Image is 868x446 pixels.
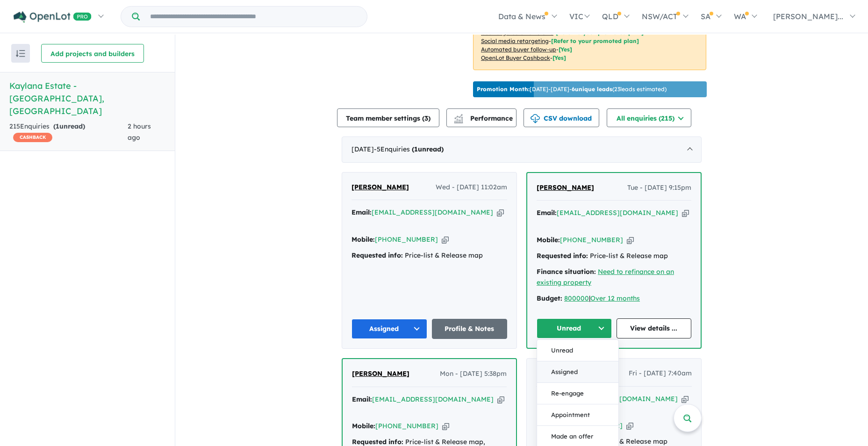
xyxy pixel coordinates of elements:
strong: Mobile: [536,421,560,430]
span: Fri - [DATE] 7:40am [629,368,692,379]
strong: Mobile: [352,235,375,244]
img: sort.svg [16,50,25,57]
h5: Kaylana Estate - [GEOGRAPHIC_DATA] , [GEOGRAPHIC_DATA] [9,79,165,117]
u: Geo-targeted email & SMS [481,29,553,36]
button: Copy [497,208,504,217]
u: Social media retargeting [481,37,549,44]
span: [PERSON_NAME]... [773,12,843,21]
span: 1 [56,122,59,130]
div: 215 Enquir ies [9,121,128,144]
button: Team member settings (3) [337,108,439,127]
span: Mon - [DATE] 5:38pm [440,368,507,380]
span: [PERSON_NAME] [352,369,409,378]
span: [PERSON_NAME] [537,183,594,192]
strong: Finance situation: [537,267,596,276]
button: Unread [537,340,618,361]
span: [PERSON_NAME] [536,369,594,377]
strong: Mobile: [537,236,560,244]
button: All enquiries (215) [607,108,691,127]
button: Copy [682,208,689,218]
u: OpenLot Buyer Cashback [481,54,550,61]
strong: Mobile: [352,422,375,430]
a: [PERSON_NAME] [352,368,409,380]
div: Price-list & Release map [537,251,691,262]
span: CASHBACK [13,133,52,142]
img: download icon [531,114,540,123]
span: [Yes] [559,46,572,53]
button: Assigned [537,361,618,383]
span: [PERSON_NAME] [352,183,409,191]
a: [PHONE_NUMBER] [560,236,623,244]
button: Re-engage [537,383,618,404]
button: Performance [446,108,516,127]
span: - 5 Enquir ies [374,145,444,153]
span: [Refer to your promoted plan] [556,29,644,36]
strong: Requested info: [352,438,403,446]
a: 800000 [564,294,589,302]
a: [EMAIL_ADDRESS][DOMAIN_NAME] [372,208,493,216]
div: Price-list & Release map [352,250,507,261]
img: bar-chart.svg [454,117,463,123]
span: Tue - [DATE] 9:15pm [627,182,691,194]
strong: Email: [536,395,556,403]
b: 6 unique leads [572,86,612,93]
div: | [537,293,691,304]
button: Assigned [352,319,427,339]
a: [PHONE_NUMBER] [375,422,438,430]
span: 1 [414,145,418,153]
button: CSV download [524,108,599,127]
strong: Budget: [537,294,562,302]
strong: Email: [352,208,372,216]
strong: Email: [537,209,557,217]
button: Add projects and builders [41,44,144,63]
a: Profile & Notes [432,319,508,339]
img: Openlot PRO Logo White [14,11,92,23]
button: Unread [537,318,612,338]
span: Performance [455,114,513,122]
strong: Requested info: [536,437,588,446]
a: [PERSON_NAME] [537,182,594,194]
a: [PHONE_NUMBER] [375,235,438,244]
u: Automated buyer follow-up [481,46,556,53]
span: [Yes] [552,54,566,61]
b: Promotion Month: [477,86,530,93]
img: line-chart.svg [454,114,463,119]
button: Copy [442,421,449,431]
strong: ( unread) [412,145,444,153]
span: [Refer to your promoted plan] [551,37,639,44]
button: Copy [497,395,504,404]
button: Copy [627,235,634,245]
span: 3 [424,114,428,122]
a: [PERSON_NAME] [352,182,409,193]
a: Over 12 months [590,294,640,302]
span: Wed - [DATE] 11:02am [436,182,507,193]
strong: ( unread) [53,122,85,130]
a: [EMAIL_ADDRESS][DOMAIN_NAME] [557,209,678,217]
button: Copy [442,235,449,245]
a: [PERSON_NAME] [536,368,594,379]
input: Try estate name, suburb, builder or developer [142,7,365,27]
a: Need to refinance on an existing property [537,267,674,287]
strong: Email: [352,395,372,403]
button: Copy [681,394,689,404]
a: [EMAIL_ADDRESS][DOMAIN_NAME] [372,395,494,403]
span: 2 hours ago [128,122,151,142]
a: View details ... [617,318,692,338]
button: Appointment [537,404,618,426]
div: [DATE] [342,137,702,163]
strong: Requested info: [352,251,403,259]
p: [DATE] - [DATE] - ( 23 leads estimated) [477,85,667,94]
strong: Requested info: [537,252,588,260]
button: Copy [626,421,633,431]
